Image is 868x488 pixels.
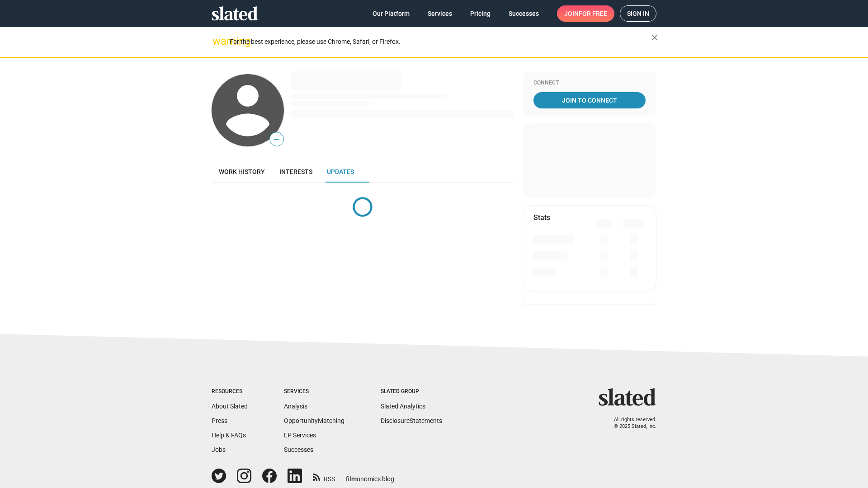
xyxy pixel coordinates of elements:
a: Pricing [463,5,498,22]
mat-icon: close [649,32,660,43]
div: Slated Group [381,388,442,395]
mat-icon: warning [212,36,223,47]
span: Join [564,5,607,22]
a: Updates [320,161,361,183]
a: Help & FAQs [212,432,246,439]
span: for free [579,5,607,22]
span: Services [428,5,452,22]
span: film [346,475,357,483]
span: Our Platform [373,5,410,22]
a: RSS [313,469,335,483]
mat-card-title: Stats [533,213,550,222]
a: Analysis [284,403,307,410]
a: Services [420,5,459,22]
div: Resources [212,388,248,395]
span: Interests [279,168,312,175]
a: Work history [212,161,272,183]
a: Interests [272,161,320,183]
a: Press [212,417,227,424]
a: EP Services [284,432,316,439]
p: All rights reserved. © 2025 Slated, Inc. [604,417,656,430]
span: Work history [219,168,265,175]
span: Successes [509,5,539,22]
div: For the best experience, please use Chrome, Safari, or Firefox. [230,36,651,48]
a: filmonomics blog [346,468,394,483]
span: — [270,134,283,145]
a: OpportunityMatching [284,417,344,424]
span: Updates [327,168,354,175]
div: Services [284,388,344,395]
a: About Slated [212,403,248,410]
a: Successes [284,446,313,453]
span: Sign in [627,6,649,21]
span: Pricing [470,5,491,22]
a: Joinfor free [557,5,614,22]
a: Sign in [620,5,656,22]
a: DisclosureStatements [381,417,442,424]
a: Jobs [212,446,226,453]
a: Join To Connect [533,92,646,108]
div: Connect [533,80,646,87]
a: Slated Analytics [381,403,425,410]
a: Our Platform [365,5,417,22]
a: Successes [501,5,546,22]
span: Join To Connect [535,92,644,108]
